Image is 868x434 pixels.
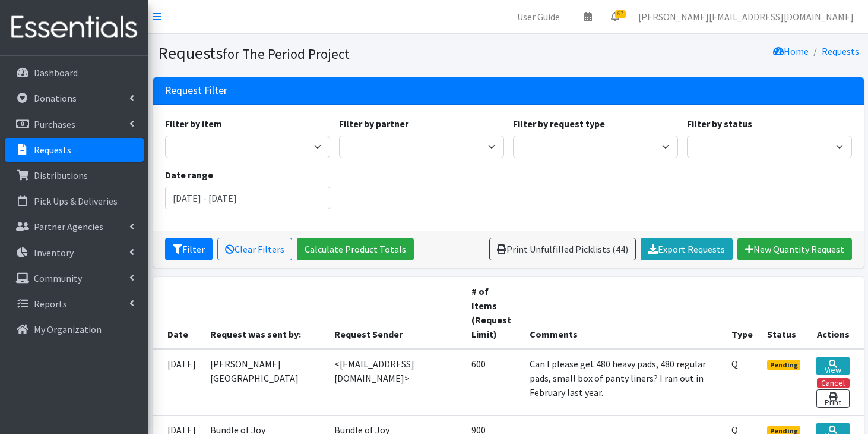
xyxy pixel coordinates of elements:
[773,45,809,57] a: Home
[5,241,144,265] a: Inventory
[34,298,67,310] p: Reports
[816,357,849,375] a: View
[327,349,464,416] td: <[EMAIL_ADDRESS][DOMAIN_NAME]>
[464,349,523,416] td: 600
[522,349,724,416] td: Can I please get 480 heavy pads, 480 regular pads, small box of panty liners? I ran out in Februa...
[153,349,203,416] td: [DATE]
[34,144,71,156] p: Requests
[817,378,850,388] button: Cancel
[5,61,144,84] a: Dashboard
[34,67,78,78] p: Dashboard
[513,117,605,131] label: Filter by request type
[5,8,144,48] img: HumanEssentials
[5,189,144,213] a: Pick Ups & Deliveries
[34,221,103,232] p: Partner Agencies
[641,238,733,260] a: Export Requests
[339,117,408,131] label: Filter by partner
[724,277,760,349] th: Type
[508,5,569,29] a: User Guide
[731,358,738,370] abbr: Quantity
[5,266,144,290] a: Community
[34,195,118,207] p: Pick Ups & Deliveries
[158,43,504,64] h1: Requests
[34,272,82,284] p: Community
[217,238,292,260] a: Clear Filters
[223,45,350,62] small: for The Period Project
[34,169,88,181] p: Distributions
[34,118,75,130] p: Purchases
[153,277,203,349] th: Date
[165,187,330,209] input: January 1, 2011 - December 31, 2011
[822,45,859,57] a: Requests
[687,117,752,131] label: Filter by status
[737,238,852,260] a: New Quantity Request
[816,389,849,408] a: Print
[165,238,213,260] button: Filter
[5,112,144,136] a: Purchases
[5,215,144,238] a: Partner Agencies
[489,238,636,260] a: Print Unfulfilled Picklists (44)
[615,10,626,18] span: 67
[5,86,144,110] a: Donations
[327,277,464,349] th: Request Sender
[297,238,414,260] a: Calculate Product Totals
[34,92,77,104] p: Donations
[34,247,74,259] p: Inventory
[165,168,213,182] label: Date range
[34,323,102,335] p: My Organization
[464,277,523,349] th: # of Items (Request Limit)
[203,349,328,416] td: [PERSON_NAME] [GEOGRAPHIC_DATA]
[522,277,724,349] th: Comments
[809,277,863,349] th: Actions
[5,292,144,316] a: Reports
[629,5,863,29] a: [PERSON_NAME][EMAIL_ADDRESS][DOMAIN_NAME]
[5,317,144,341] a: My Organization
[165,84,227,97] h3: Request Filter
[760,277,810,349] th: Status
[601,5,629,29] a: 67
[5,163,144,187] a: Distributions
[165,117,222,131] label: Filter by item
[5,138,144,162] a: Requests
[203,277,328,349] th: Request was sent by:
[767,360,801,370] span: Pending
